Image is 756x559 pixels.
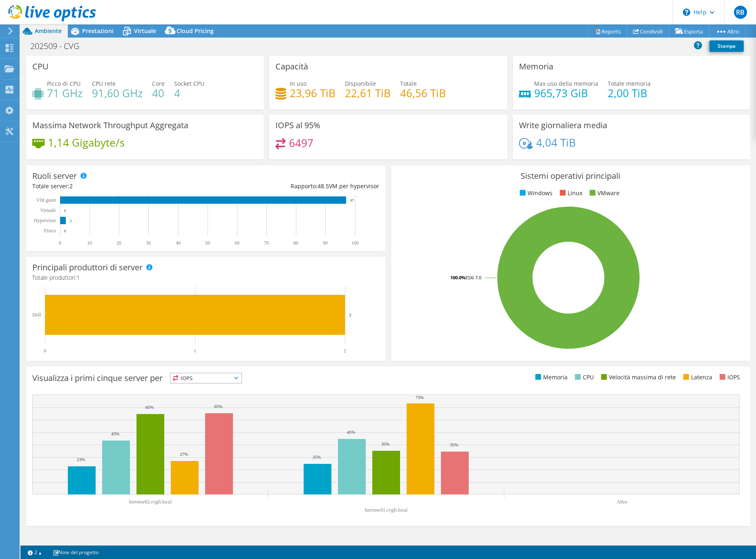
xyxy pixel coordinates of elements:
[365,507,408,513] text: hstvmw01.cvgfi.local
[116,240,121,246] text: 20
[350,198,354,203] text: 97
[174,89,204,98] h4: 4
[64,209,66,213] text: 0
[345,80,376,87] span: Disponibile
[347,430,355,434] text: 45%
[608,89,651,98] h4: 2,00 TiB
[152,89,165,98] h4: 40
[35,27,62,35] span: Ambiente
[519,121,607,130] h3: Write giornaliera media
[32,171,77,180] h3: Ruoli server
[170,373,242,383] span: IOPS
[536,138,576,147] h4: 4,04 TiB
[608,80,651,87] span: Totale memoria
[176,240,181,246] text: 40
[214,404,222,409] text: 65%
[47,89,83,98] h4: 71 GHz
[669,25,709,38] a: Esporta
[111,431,119,436] text: 43%
[64,229,66,233] text: 0
[718,373,740,382] li: IOPS
[400,89,446,98] h4: 46,56 TiB
[289,138,313,147] h4: 6497
[40,207,56,213] text: Virtuale
[275,121,320,130] h3: IOPS al 95%
[152,80,165,87] span: Core
[205,240,210,246] text: 50
[32,312,41,318] text: Dell
[32,263,143,272] h3: Principali produttori di server
[47,547,104,557] a: Note del progetto
[465,274,481,281] tspan: ESXi 7.0
[27,42,92,51] h1: 202509 - CVG
[534,80,598,87] span: Max uso della memoria
[87,240,92,246] text: 10
[146,240,151,246] text: 30
[323,240,328,246] text: 90
[44,228,56,234] text: Fisico
[32,62,49,71] h3: CPU
[44,348,46,354] text: 0
[36,197,56,203] text: VM guest
[48,138,125,147] h4: 1,14 Gigabyte/s
[32,121,188,130] h3: Massima Network Throughput Aggregata
[76,274,80,281] span: 1
[32,273,379,282] h4: Totale produttori:
[92,89,143,98] h4: 91,60 GHz
[416,395,424,400] text: 73%
[709,40,744,52] a: Stampa
[92,80,116,87] span: CPU rete
[275,62,308,71] h3: Capacità
[264,240,269,246] text: 70
[134,27,156,35] span: Virtuale
[345,89,391,98] h4: 22,61 TiB
[344,348,346,354] text: 2
[82,27,114,35] span: Prestazioni
[293,240,298,246] text: 80
[681,373,712,382] li: Latenza
[174,80,204,87] span: Socket CPU
[734,6,747,19] span: RB
[318,182,329,190] span: 48.5
[349,312,351,317] text: 2
[627,25,669,38] a: Condividi
[400,80,417,87] span: Totale
[558,189,582,198] li: Linux
[290,89,336,98] h4: 23,96 TiB
[683,9,690,16] svg: \n
[47,80,81,87] span: Picco di CPU
[450,442,458,447] text: 35%
[518,189,552,198] li: Windows
[397,171,744,180] h3: Sistemi operativi principali
[450,274,465,281] tspan: 100.0%
[533,373,568,382] li: Memoria
[534,89,598,98] h4: 965,73 GiB
[709,25,746,38] a: Altro
[177,27,214,35] span: Cloud Pricing
[69,182,73,190] span: 2
[519,62,553,71] h3: Memoria
[22,547,47,557] a: 2
[573,373,594,382] li: CPU
[599,373,676,382] li: Velocità massima di rete
[313,454,321,459] text: 25%
[617,499,627,505] text: Altro
[34,218,56,223] text: Hypervisor
[194,348,196,354] text: 1
[235,240,239,246] text: 60
[588,189,620,198] li: VMware
[180,452,188,457] text: 27%
[70,219,72,223] text: 2
[129,499,172,505] text: hstvmw02.cvgfi.local
[206,182,379,191] div: Rapporto: VM per hypervisor
[351,240,359,246] text: 100
[77,457,85,462] text: 23%
[145,405,154,410] text: 65%
[290,80,306,87] span: In uso
[381,441,389,446] text: 35%
[32,182,206,191] div: Totale server:
[588,25,627,38] a: Reports
[59,240,61,246] text: 0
